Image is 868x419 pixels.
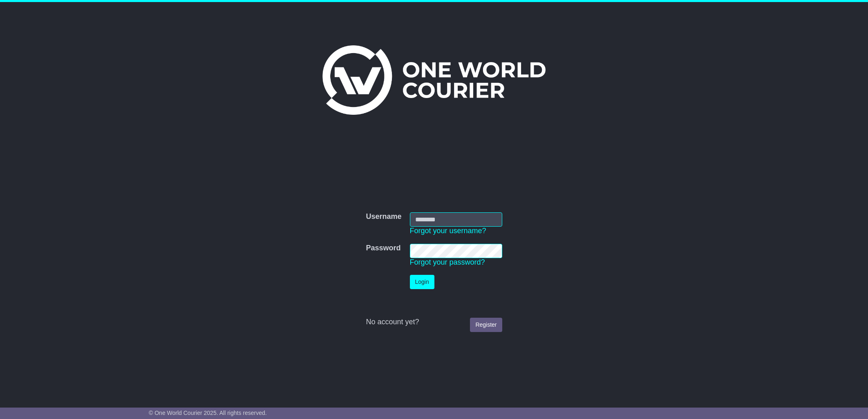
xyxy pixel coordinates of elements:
[410,258,485,266] a: Forgot your password?
[410,275,434,289] button: Login
[366,212,401,221] label: Username
[322,45,546,115] img: One World
[410,227,486,235] a: Forgot your username?
[366,244,400,253] label: Password
[366,318,502,327] div: No account yet?
[470,318,502,332] a: Register
[149,410,267,416] span: © One World Courier 2025. All rights reserved.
